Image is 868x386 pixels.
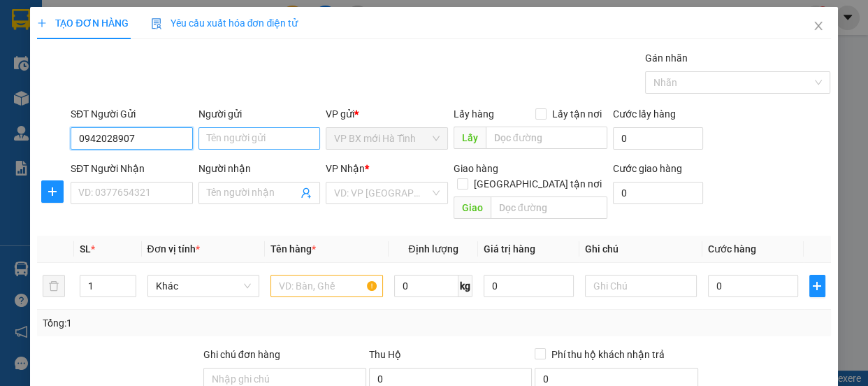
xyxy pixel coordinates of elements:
[43,315,336,331] div: Tổng: 1
[454,127,486,149] span: Lấy
[80,243,91,255] span: SL
[613,182,703,204] input: Cước giao hàng
[326,163,365,174] span: VP Nhận
[486,127,607,149] input: Dọc đường
[151,17,298,29] span: Yêu cầu xuất hóa đơn điện tử
[156,276,252,296] span: Khác
[468,176,607,192] span: [GEOGRAPHIC_DATA] tận nơi
[120,276,136,286] span: Increase Value
[799,7,838,46] button: Close
[270,243,316,255] span: Tên hàng
[42,186,63,197] span: plus
[547,106,607,122] span: Lấy tận nơi
[37,18,47,28] span: plus
[120,286,136,296] span: Decrease Value
[124,287,133,296] span: down
[613,127,703,150] input: Cước lấy hàng
[151,18,162,29] img: icon
[613,163,682,174] label: Cước giao hàng
[270,275,383,297] input: VD: Bàn, Ghế
[810,280,825,292] span: plus
[41,180,64,203] button: plus
[454,196,491,219] span: Giao
[809,275,825,297] button: plus
[147,243,200,255] span: Đơn vị tính
[326,106,448,122] div: VP gửi
[454,108,494,120] span: Lấy hàng
[458,275,472,297] span: kg
[579,236,703,263] th: Ghi chú
[491,196,607,219] input: Dọc đường
[484,275,574,297] input: 0
[334,128,440,149] span: VP BX mới Hà Tĩnh
[454,163,498,174] span: Giao hàng
[71,106,193,122] div: SĐT Người Gửi
[43,275,65,297] button: delete
[408,243,458,255] span: Định lượng
[203,349,280,360] label: Ghi chú đơn hàng
[546,347,670,362] span: Phí thu hộ khách nhận trả
[484,243,535,255] span: Giá trị hàng
[369,349,401,360] span: Thu Hộ
[124,278,133,286] span: up
[708,243,756,255] span: Cước hàng
[813,20,824,31] span: close
[37,17,128,29] span: TẠO ĐƠN HÀNG
[301,187,312,199] span: user-add
[198,106,321,122] div: Người gửi
[645,52,688,64] label: Gán nhãn
[585,275,697,297] input: Ghi Chú
[613,108,676,120] label: Cước lấy hàng
[71,161,193,176] div: SĐT Người Nhận
[198,161,321,176] div: Người nhận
